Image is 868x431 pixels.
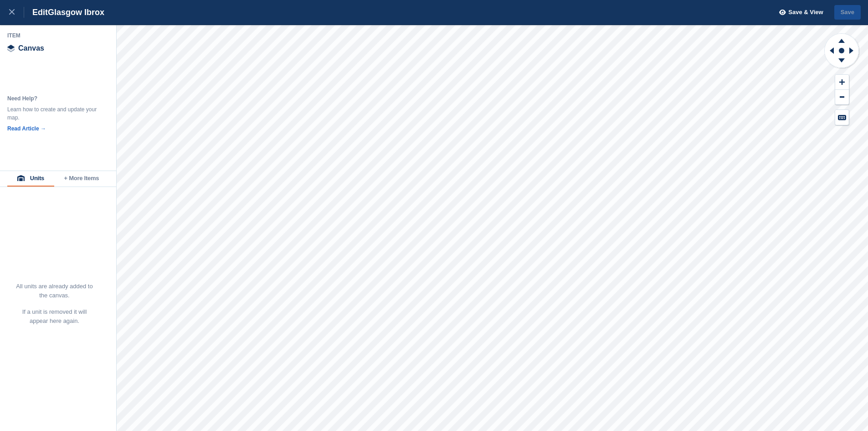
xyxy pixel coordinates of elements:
[835,75,849,90] button: Zoom In
[7,45,15,52] img: canvas-icn.9d1aba5b.svg
[835,110,849,125] button: Keyboard Shortcuts
[7,32,109,39] div: Item
[7,171,54,187] button: Units
[774,5,823,20] button: Save & View
[18,45,44,52] span: Canvas
[834,5,861,20] button: Save
[15,307,93,326] p: If a unit is removed it will appear here again.
[788,8,823,17] span: Save & View
[24,7,104,18] div: Edit Glasgow Ibrox
[835,90,849,105] button: Zoom Out
[54,171,109,187] button: + More Items
[15,282,93,300] p: All units are already added to the canvas.
[7,125,46,132] a: Read Article →
[7,94,98,103] div: Need Help?
[7,105,98,122] div: Learn how to create and update your map.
